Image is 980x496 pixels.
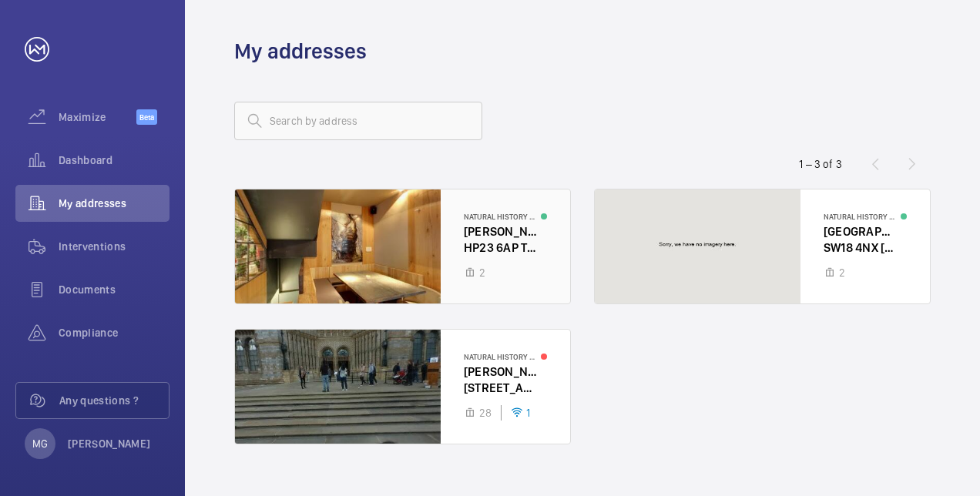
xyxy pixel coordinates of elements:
p: [PERSON_NAME] [68,436,151,451]
span: Beta [136,109,157,125]
span: Documents [59,282,169,297]
p: MG [32,436,48,451]
span: My addresses [59,196,169,211]
span: Maximize [59,109,136,125]
span: Interventions [59,239,169,254]
div: 1 – 3 of 3 [799,156,842,172]
span: Any questions ? [59,393,169,408]
h1: My addresses [234,37,367,65]
span: Compliance [59,325,169,340]
input: Search by address [234,102,482,140]
span: Dashboard [59,152,169,168]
